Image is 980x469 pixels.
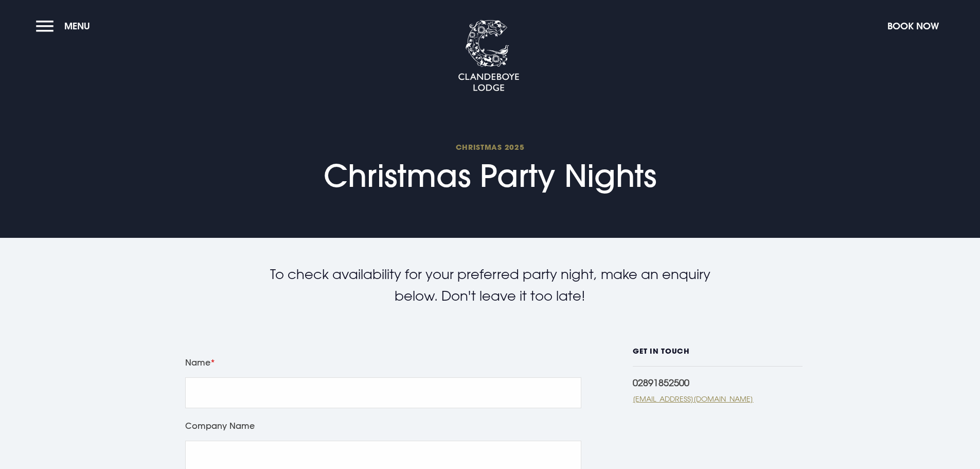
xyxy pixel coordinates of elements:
[882,15,944,37] button: Book Now
[633,393,803,404] a: [EMAIL_ADDRESS][DOMAIN_NAME]
[458,20,520,92] img: Clandeboye Lodge
[36,15,95,37] button: Menu
[64,20,90,32] span: Menu
[633,347,803,367] h6: GET IN TOUCH
[324,142,656,194] h1: Christmas Party Nights
[633,377,803,388] div: 02891852500
[254,264,727,306] p: To check availability for your preferred party night, make an enquiry below. Don't leave it too l...
[185,355,581,370] label: Name
[185,419,581,433] label: Company Name
[324,142,656,152] span: Christmas 2025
